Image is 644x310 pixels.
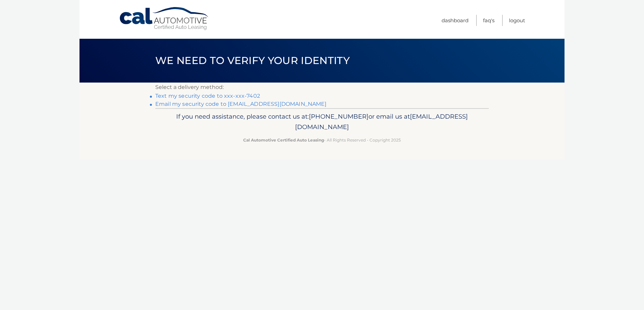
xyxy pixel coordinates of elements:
a: Cal Automotive [119,7,210,31]
a: Dashboard [442,15,469,26]
a: Text my security code to xxx-xxx-7402 [155,93,260,99]
p: - All Rights Reserved - Copyright 2025 [160,136,484,144]
a: Email my security code to [EMAIL_ADDRESS][DOMAIN_NAME] [155,101,327,107]
p: If you need assistance, please contact us at: or email us at [160,111,484,133]
strong: Cal Automotive Certified Auto Leasing [243,137,324,143]
span: We need to verify your identity [155,54,350,67]
p: Select a delivery method: [155,83,489,92]
span: [PHONE_NUMBER] [309,113,368,120]
a: FAQ's [483,15,494,26]
a: Logout [509,15,525,26]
